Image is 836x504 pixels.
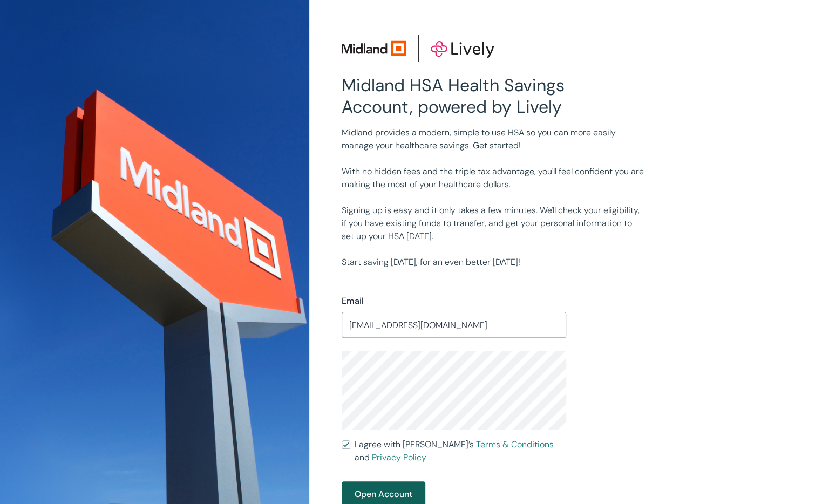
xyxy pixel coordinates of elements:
p: Midland provides a modern, simple to use HSA so you can more easily manage your healthcare saving... [342,126,645,152]
a: Privacy Policy [372,452,426,463]
p: Start saving [DATE], for an even better [DATE]! [342,256,645,269]
span: I agree with [PERSON_NAME]’s and [355,438,566,464]
img: Lively [342,35,494,62]
a: Terms & Conditions [476,439,554,450]
label: Email [342,295,364,308]
p: With no hidden fees and the triple tax advantage, you'll feel confident you are making the most o... [342,165,645,191]
p: Signing up is easy and it only takes a few minutes. We'll check your eligibility, if you have exi... [342,204,645,243]
h2: Midland HSA Health Savings Account, powered by Lively [342,74,566,118]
